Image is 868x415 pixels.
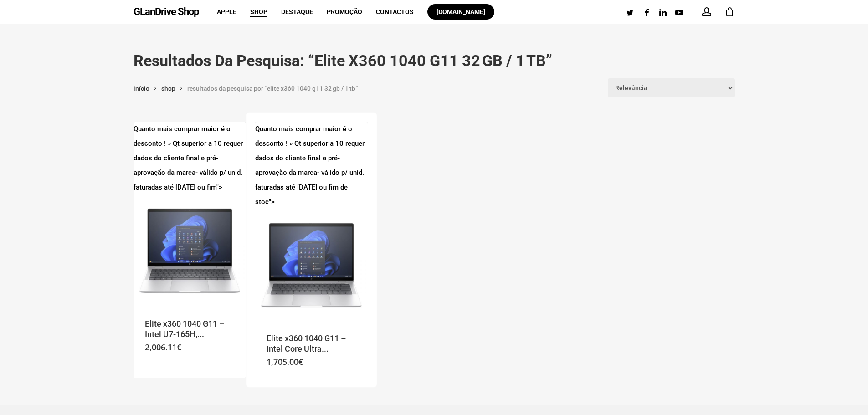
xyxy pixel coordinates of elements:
a: [DOMAIN_NAME] [427,9,494,15]
a: Promoção [327,9,362,15]
span: Destaque [281,8,313,15]
span: [DOMAIN_NAME] [437,8,485,15]
img: Placeholder [134,195,246,307]
span: Resultados da Pesquisa por “Elite x360 1040 G11 32 GB / 1 TB” [187,85,358,92]
h1: Resultados da pesquisa: “Elite x360 1040 G11 32 GB / 1 TB” [134,51,735,70]
a: Apple [217,9,236,15]
span: Shop [250,8,267,15]
a: Início [134,84,149,92]
span: Apple [217,8,236,15]
a: Elite x360 1040 G11 – Intel U7-165H,... [145,318,235,340]
a: Shop [250,9,267,15]
span: € [298,356,303,367]
a: GLanDrive Shop [134,7,199,17]
a: Elite x360 1040 G11 – Intel Core Ultra... [267,333,356,355]
select: Ordem da loja [608,78,735,97]
a: Shop [161,84,175,92]
img: Placeholder [255,209,368,322]
a: Destaque [281,9,313,15]
bdi: 1,705.00 [267,356,303,367]
a: Cart [725,7,735,17]
a: Contactos [376,9,414,15]
bdi: 2,006.11 [145,342,181,353]
a: Elite x360 1040 G11 - Intel Core Ultra 7 155H, 16GB, 1TB, 14 [255,122,368,322]
a: Elite x360 1040 G11 - Intel U7-165H, 32GB LPDDR5X, 1TB SSD, 14 [134,122,246,307]
span: Contactos [376,8,414,15]
span: € [177,342,181,353]
span: Promoção [327,8,362,15]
